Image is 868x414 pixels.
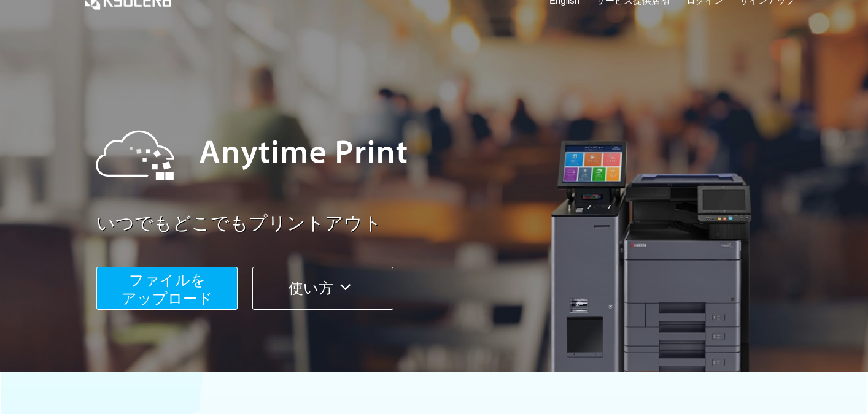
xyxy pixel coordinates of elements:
a: いつでもどこでもプリントアウト [96,210,802,237]
button: 使い方 [252,267,393,310]
button: ファイルを​​アップロード [96,267,238,310]
span: ファイルを ​​アップロード [122,272,213,307]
